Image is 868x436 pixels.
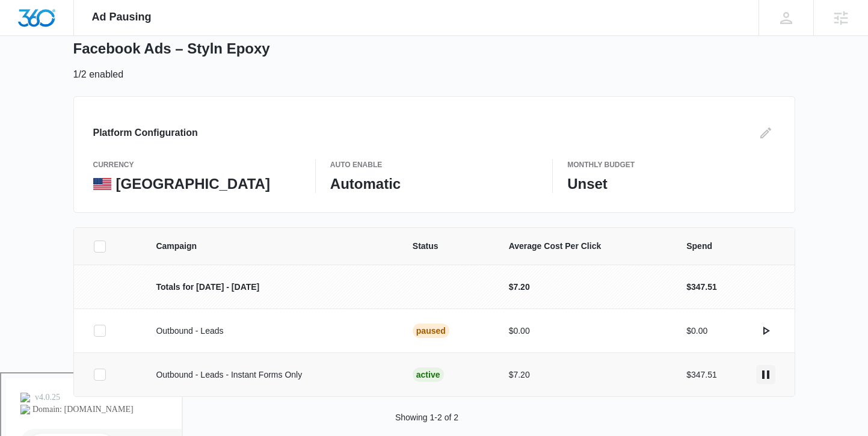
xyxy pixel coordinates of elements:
p: 1/2 enabled [73,67,124,82]
img: tab_keywords_by_traffic_grey.svg [120,70,129,79]
div: v 4.0.25 [34,19,59,29]
p: Automatic [330,175,538,193]
p: $347.51 [686,281,717,293]
span: Status [413,240,480,253]
h3: Platform Configuration [93,126,198,140]
div: Keywords by Traffic [133,71,203,79]
p: Auto Enable [330,159,538,170]
img: logo_orange.svg [19,19,29,29]
p: $347.51 [686,369,717,381]
button: actions.activate [756,321,775,340]
p: Outbound - Leads [156,325,383,337]
p: currency [93,159,301,170]
h1: Facebook Ads – Styln Epoxy [73,40,270,58]
div: Domain Overview [46,71,108,79]
div: Paused [413,324,449,338]
span: Campaign [156,240,383,253]
p: Showing 1-2 of 2 [395,411,458,424]
button: Edit [756,123,775,143]
button: actions.pause [756,365,775,384]
span: Average Cost Per Click [509,240,658,253]
img: website_grey.svg [19,31,29,41]
p: Monthly Budget [567,159,775,170]
p: Totals for [DATE] - [DATE] [156,281,383,293]
div: Domain: [DOMAIN_NAME] [31,31,132,41]
p: $0.00 [509,325,658,337]
div: Active [413,367,444,382]
p: $7.20 [509,281,658,293]
img: tab_domain_overview_orange.svg [32,70,42,79]
p: Outbound - Leads - Instant Forms Only [156,369,383,381]
p: $7.20 [509,369,658,381]
img: United States [93,178,111,190]
p: Unset [567,175,775,193]
p: [GEOGRAPHIC_DATA] [116,175,270,193]
span: Ad Pausing [92,11,152,23]
p: $0.00 [686,325,707,337]
span: Spend [686,240,775,253]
